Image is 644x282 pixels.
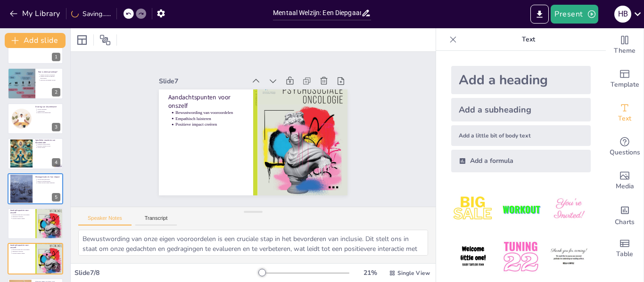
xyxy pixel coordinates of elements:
p: Sociale uitsluiting [37,108,60,110]
div: 2 [8,68,63,99]
img: 5.jpeg [499,235,543,279]
div: Add charts and graphs [606,198,644,232]
p: Empathisch luisteren [12,216,33,218]
div: 6 [8,208,63,239]
span: Media [616,181,634,192]
div: Add a table [606,232,644,266]
span: Single View [397,269,430,277]
div: Slide 7 [159,77,246,86]
p: Spectrum van mentaal welzijn [40,79,60,81]
div: 7 [8,243,63,274]
img: 6.jpeg [547,235,591,279]
div: Slide 7 / 8 [74,268,259,277]
div: Change the overall theme [606,28,644,62]
span: Template [611,80,639,90]
div: 7 [52,263,60,272]
p: Aandachtspunten voor onszelf [168,93,244,110]
p: Text [461,28,596,51]
p: Empathisch luisteren [175,116,244,122]
img: 2.jpeg [499,187,543,231]
button: Transcript [135,215,177,226]
p: Bewustwording van vooroordelen [175,110,244,116]
div: Saving...... [71,9,111,18]
div: Get real-time input from your audience [606,130,644,164]
div: 3 [52,123,60,131]
button: Present [551,5,598,24]
p: Mentaal welzijn is veelzijdig [40,74,60,76]
div: H B [614,6,631,23]
img: 4.jpeg [451,235,495,279]
span: Table [616,249,633,259]
textarea: Bewustwording van onze eigen vooroordelen is een cruciale stap in het bevorderen van inclusie. Di... [78,230,428,256]
button: Export to PowerPoint [530,5,549,24]
p: Bewustwording van vooroordelen [12,214,33,216]
p: Bewustwording van vooroordelen [12,249,33,251]
span: Charts [615,217,635,227]
p: Positieve impact creëren [12,252,33,254]
div: Layout [74,32,90,48]
p: Empathisch luisteren [12,251,33,253]
button: My Library [7,6,64,21]
div: 4 [52,158,60,167]
p: Negatieve stereotypering [37,144,60,145]
p: Wat is mentaal welzijn? [38,70,60,73]
p: Ervaring van discriminatie [35,105,60,108]
div: 1 [8,33,63,64]
div: 2 [52,88,60,97]
img: 1.jpeg [451,187,495,231]
div: Add images, graphics, shapes or video [606,164,644,198]
span: Position [99,34,111,46]
p: Stigmatisering [37,110,60,112]
div: 21 % [359,268,381,277]
div: Add a subheading [451,98,591,121]
p: Wat zijn microagressies? [37,178,60,180]
div: Add text boxes [606,96,644,130]
p: Aandachtspunten voor onszelf [10,209,33,214]
p: Impact op de samenleving [37,112,60,114]
p: Positieve impact creëren [175,121,244,128]
div: 4 [8,138,63,169]
p: Positieve impact creëren [12,218,33,219]
div: 5 [52,193,60,201]
div: 6 [52,228,60,236]
div: Add a formula [451,150,591,172]
div: 5 [8,173,63,204]
button: Add slide [5,33,66,48]
div: 1 [52,53,60,61]
span: Text [618,113,631,124]
div: 3 [8,103,63,134]
p: Beperkte toegang tot zorg [37,145,60,147]
p: Specifieke manieren van discriminatie [35,139,60,144]
p: Impact op zelfvertrouwen [37,180,60,182]
div: Add a heading [451,66,591,94]
button: H B [614,5,631,24]
span: Questions [610,147,640,158]
p: Microagressies en hun impact [35,175,60,178]
p: Mentaal welzijn en dagelijks functioneren [40,75,60,79]
input: Insert title [273,6,361,20]
div: Add ready made slides [606,62,644,96]
p: Creëren van een veilige omgeving [37,182,60,184]
span: Theme [614,46,636,56]
div: Add a little bit of body text [451,125,591,146]
img: 3.jpeg [547,187,591,231]
button: Speaker Notes [78,215,132,226]
p: Aandachtspunten voor onszelf [10,244,33,249]
p: Sociale isolatie [37,147,60,149]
